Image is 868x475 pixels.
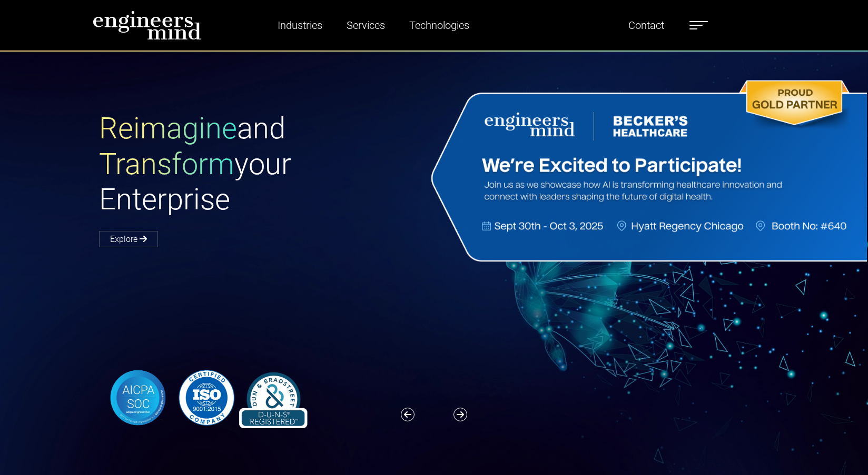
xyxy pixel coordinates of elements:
img: logo [93,11,201,40]
a: Contact [624,13,668,37]
a: Explore [99,231,158,247]
img: Website Banner [427,77,867,265]
img: banner-logo [99,367,313,428]
h1: and your Enterprise [99,111,434,217]
span: Reimagine [99,111,237,146]
a: Industries [273,13,327,37]
span: Transform [99,147,234,181]
a: Services [342,13,389,37]
a: Technologies [405,13,474,37]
